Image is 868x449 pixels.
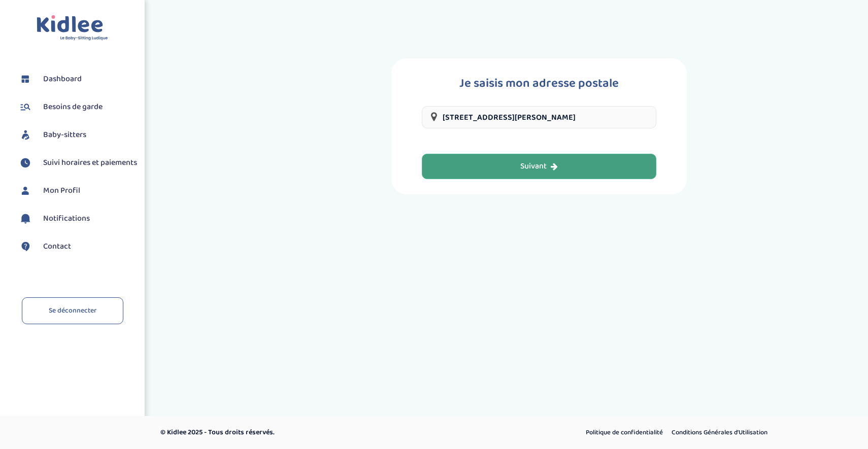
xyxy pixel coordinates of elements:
span: Dashboard [43,73,82,85]
img: logo.svg [37,15,108,41]
button: Suivant [422,154,656,179]
img: profil.svg [18,183,33,198]
a: Baby-sitters [18,127,137,143]
span: Besoins de garde [43,101,103,113]
img: babysitters.svg [18,127,33,143]
span: Mon Profil [43,185,80,197]
a: Politique de confidentialité [582,426,666,439]
div: Suivant [520,161,558,172]
img: suivihoraire.svg [18,155,33,170]
a: Notifications [18,211,137,226]
a: Contact [18,239,137,254]
img: dashboard.svg [18,72,33,87]
a: Mon Profil [18,183,137,198]
a: Dashboard [18,72,137,87]
a: Besoins de garde [18,99,137,115]
img: besoin.svg [18,99,33,115]
a: Conditions Générales d’Utilisation [668,426,771,439]
p: © Kidlee 2025 - Tous droits réservés. [160,427,477,438]
span: Contact [43,240,71,253]
span: Baby-sitters [43,129,86,141]
input: Veuillez saisir votre adresse postale [422,106,656,128]
h1: Je saisis mon adresse postale [422,74,656,93]
span: Suivi horaires et paiements [43,157,137,169]
img: notification.svg [18,211,33,226]
span: Notifications [43,213,90,225]
img: contact.svg [18,239,33,254]
a: Suivi horaires et paiements [18,155,137,170]
a: Se déconnecter [22,297,123,324]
